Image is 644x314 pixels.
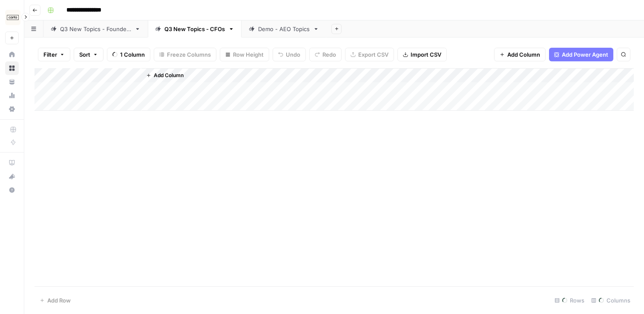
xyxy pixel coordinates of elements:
button: Add Power Agent [549,48,613,61]
button: Undo [273,48,306,61]
span: Undo [286,50,300,59]
div: What's new? [6,170,18,183]
span: Row Height [233,50,264,59]
button: 1 Column [107,48,150,61]
a: AirOps Academy [5,156,19,170]
div: Q3 New Topics - CFOs [164,25,225,33]
button: Add Row [34,294,76,307]
a: Settings [5,102,19,116]
span: Freeze Columns [167,50,211,59]
button: Export CSV [345,48,394,61]
a: Browse [5,61,19,75]
div: Rows [551,294,588,307]
img: Carta Logo [5,10,20,25]
button: Freeze Columns [154,48,216,61]
div: Demo - AEO Topics [258,25,310,33]
a: Home [5,48,19,61]
button: Sort [74,48,103,61]
span: Filter [43,50,57,59]
button: What's new? [5,170,19,183]
button: Filter [38,48,70,61]
button: Add Column [494,48,546,61]
span: Redo [322,50,336,59]
span: Import CSV [411,50,441,59]
button: Help + Support [5,183,19,197]
button: Redo [309,48,342,61]
a: Q3 New Topics - Founders [43,20,148,37]
div: Columns [588,294,634,307]
span: Add Row [47,296,71,305]
span: Add Column [507,50,540,59]
a: Your Data [5,75,19,89]
button: Row Height [220,48,269,61]
a: Demo - AEO Topics [241,20,326,37]
div: Q3 New Topics - Founders [60,25,131,33]
span: Add Power Agent [562,50,608,59]
a: Q3 New Topics - CFOs [148,20,241,37]
span: 1 Column [120,50,145,59]
a: Usage [5,89,19,102]
span: Sort [79,50,90,59]
span: Add Column [154,72,184,79]
span: Export CSV [358,50,388,59]
button: Import CSV [397,48,447,61]
button: Add Column [143,70,187,81]
button: Workspace: Carta [5,7,19,28]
